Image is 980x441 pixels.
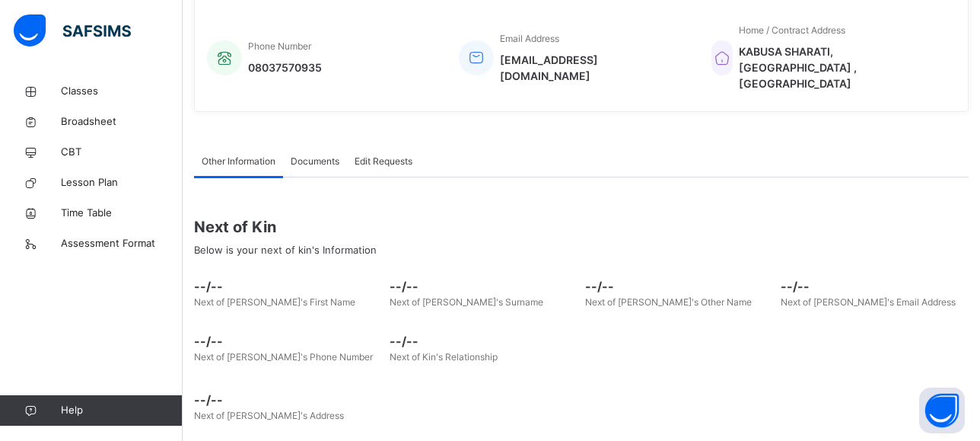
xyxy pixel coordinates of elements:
[739,43,940,91] span: KABUSA SHARATI, [GEOGRAPHIC_DATA] , [GEOGRAPHIC_DATA]
[202,155,275,168] span: Other Information
[194,244,377,256] span: Below is your next of kin's Information
[194,332,382,350] span: --/--
[248,59,322,75] span: 08037570935
[355,155,412,168] span: Edit Requests
[194,351,373,363] span: Next of [PERSON_NAME]'s Phone Number
[61,114,183,129] span: Broadsheet
[14,14,131,46] img: safsims
[194,391,969,409] span: --/--
[61,175,183,190] span: Lesson Plan
[61,84,183,99] span: Classes
[390,296,543,308] span: Next of [PERSON_NAME]'s Surname
[585,277,773,296] span: --/--
[61,403,182,418] span: Help
[194,277,382,296] span: --/--
[919,388,965,433] button: Open asap
[390,332,577,350] span: --/--
[61,145,183,160] span: CBT
[500,52,688,84] span: [EMAIL_ADDRESS][DOMAIN_NAME]
[194,296,355,308] span: Next of [PERSON_NAME]'s First Name
[61,206,183,221] span: Time Table
[248,40,311,52] span: Phone Number
[500,33,559,44] span: Email Address
[194,216,969,238] span: Next of Kin
[390,277,577,296] span: --/--
[390,351,498,363] span: Next of Kin's Relationship
[291,155,339,168] span: Documents
[585,296,752,308] span: Next of [PERSON_NAME]'s Other Name
[61,236,183,251] span: Assessment Format
[781,296,956,308] span: Next of [PERSON_NAME]'s Email Address
[739,24,845,36] span: Home / Contract Address
[781,277,969,296] span: --/--
[194,410,344,421] span: Next of [PERSON_NAME]'s Address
